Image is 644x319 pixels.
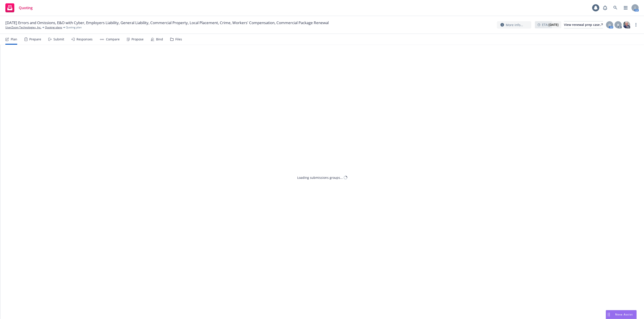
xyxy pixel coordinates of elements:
button: More info... [497,21,531,29]
span: R [617,23,619,27]
div: Responses [76,38,93,41]
a: Report a Bug [601,3,610,12]
div: Prepare [29,38,41,41]
a: Quoting [4,2,34,14]
span: Nova Assist [615,313,633,316]
button: Nova Assist [606,310,637,319]
strong: [DATE] [549,23,559,27]
span: [DATE] Errors and Omissions, E&O with Cyber, Employers Liability, General Liability, Commercial P... [5,20,329,25]
span: Quoting [19,6,33,10]
a: View renewal prep case [564,21,603,28]
div: View renewal prep case [564,21,603,28]
a: more [633,22,639,27]
a: UserZoom Technologies, Inc. [5,25,41,29]
span: ETA : [542,22,559,27]
div: Submit [53,38,64,41]
div: Files [175,38,182,41]
div: Plan [11,38,17,41]
a: Search [611,3,620,12]
span: More info... [506,23,523,27]
div: Propose [131,38,144,41]
a: Switch app [621,3,630,12]
div: Loading submissions groups... [297,175,343,180]
div: Compare [106,38,120,41]
a: Quoting plans [45,25,62,29]
img: photo [623,21,630,28]
div: Bind [156,38,163,41]
span: Quoting plan [66,25,82,29]
span: D [608,23,611,27]
div: Drag to move [606,310,612,319]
